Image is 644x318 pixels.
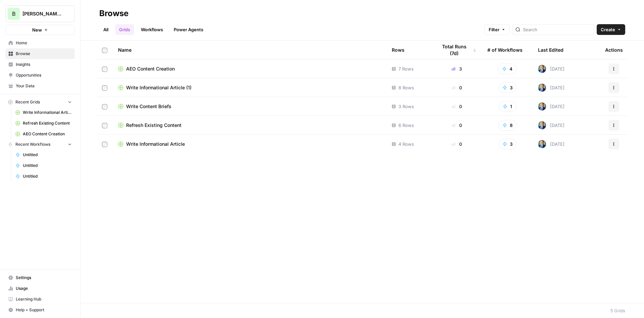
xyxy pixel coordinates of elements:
[5,139,75,149] button: Recent Workflows
[5,283,75,294] a: Usage
[23,173,72,179] span: Untitled
[118,103,381,110] a: Write Content Briefs
[16,83,72,89] span: Your Data
[170,24,207,35] a: Power Agents
[32,27,42,33] span: New
[115,24,134,35] a: Grids
[597,24,625,35] button: Create
[5,81,75,91] a: Your Data
[16,285,72,291] span: Usage
[5,59,75,70] a: Insights
[498,120,517,131] button: 8
[12,10,15,18] span: B
[489,26,499,33] span: Filter
[16,296,72,302] span: Learning Hub
[538,65,565,73] div: [DATE]
[5,48,75,59] a: Browse
[605,41,623,59] div: Actions
[5,70,75,81] a: Opportunities
[538,102,546,110] img: arvzg7vs4x4156nyo4jt3wkd75g5
[15,141,50,147] span: Recent Workflows
[5,305,75,315] button: Help + Support
[538,140,546,148] img: arvzg7vs4x4156nyo4jt3wkd75g5
[498,63,517,74] button: 4
[23,163,72,169] span: Untitled
[538,84,546,92] img: arvzg7vs4x4156nyo4jt3wkd75g5
[398,65,414,72] span: 7 Rows
[16,72,72,78] span: Opportunities
[484,24,510,35] button: Filter
[498,82,517,93] button: 3
[5,25,75,35] button: New
[118,84,381,91] a: Write Informational Article (1)
[5,97,75,107] button: Recent Grids
[126,103,171,110] span: Write Content Briefs
[16,275,72,281] span: Settings
[398,103,414,110] span: 3 Rows
[610,307,625,314] div: 5 Grids
[16,61,72,67] span: Insights
[437,122,477,129] div: 0
[538,140,565,148] div: [DATE]
[23,131,72,137] span: AEO Content Creation
[126,122,181,129] span: Refresh Existing Content
[398,141,414,147] span: 4 Rows
[23,109,72,116] span: Write Informational Article (1)
[5,272,75,283] a: Settings
[126,84,192,91] span: Write Informational Article (1)
[5,294,75,305] a: Learning Hub
[538,41,563,59] div: Last Edited
[392,41,405,59] div: Rows
[16,40,72,46] span: Home
[12,171,75,182] a: Untitled
[538,84,565,92] div: [DATE]
[538,102,565,110] div: [DATE]
[23,120,72,126] span: Refresh Existing Content
[22,10,63,17] span: [PERSON_NAME] Financials
[523,26,591,33] input: Search
[118,122,381,129] a: Refresh Existing Content
[99,24,112,35] a: All
[137,24,167,35] a: Workflows
[538,121,565,129] div: [DATE]
[12,149,75,160] a: Untitled
[12,129,75,139] a: AEO Content Creation
[126,141,185,147] span: Write Informational Article
[5,5,75,22] button: Workspace: Bennett Financials
[437,65,477,72] div: 3
[538,65,546,73] img: arvzg7vs4x4156nyo4jt3wkd75g5
[118,141,381,147] a: Write Informational Article
[12,160,75,171] a: Untitled
[437,141,477,147] div: 0
[498,101,517,112] button: 1
[601,26,615,33] span: Create
[437,84,477,91] div: 0
[12,107,75,118] a: Write Informational Article (1)
[118,65,381,72] a: AEO Content Creation
[498,139,517,149] button: 3
[15,99,40,105] span: Recent Grids
[437,41,477,59] div: Total Runs (7d)
[5,38,75,48] a: Home
[126,65,175,72] span: AEO Content Creation
[437,103,477,110] div: 0
[398,122,414,129] span: 6 Rows
[118,41,381,59] div: Name
[398,84,414,91] span: 8 Rows
[16,51,72,57] span: Browse
[538,121,546,129] img: arvzg7vs4x4156nyo4jt3wkd75g5
[99,8,128,19] div: Browse
[12,118,75,129] a: Refresh Existing Content
[16,307,72,313] span: Help + Support
[487,41,523,59] div: # of Workflows
[23,152,72,158] span: Untitled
